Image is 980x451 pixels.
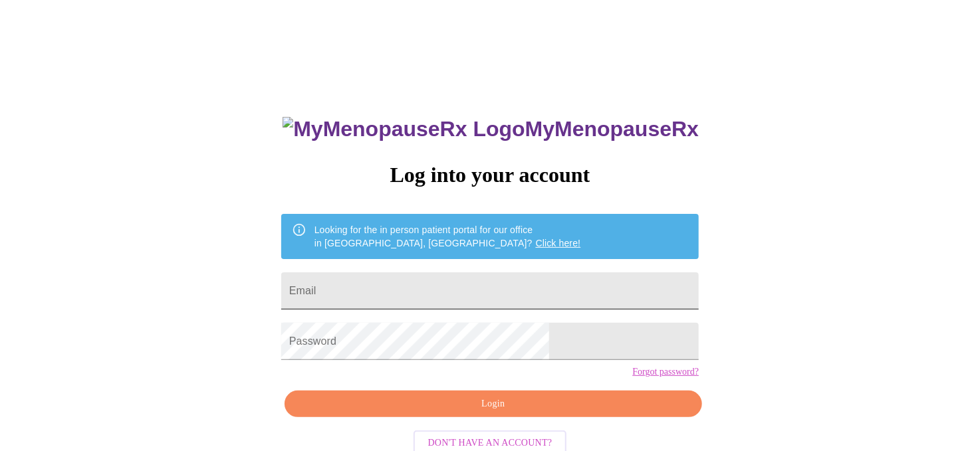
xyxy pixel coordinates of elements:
[536,238,581,248] a: Click here!
[314,218,581,255] div: Looking for the in person patient portal for our office in [GEOGRAPHIC_DATA], [GEOGRAPHIC_DATA]?
[410,436,570,448] a: Don't have an account?
[283,117,699,141] h3: MyMenopauseRx
[285,391,702,418] button: Login
[632,367,699,377] a: Forgot password?
[300,396,687,412] span: Login
[281,163,699,187] h3: Log into your account
[283,117,525,141] img: MyMenopauseRx Logo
